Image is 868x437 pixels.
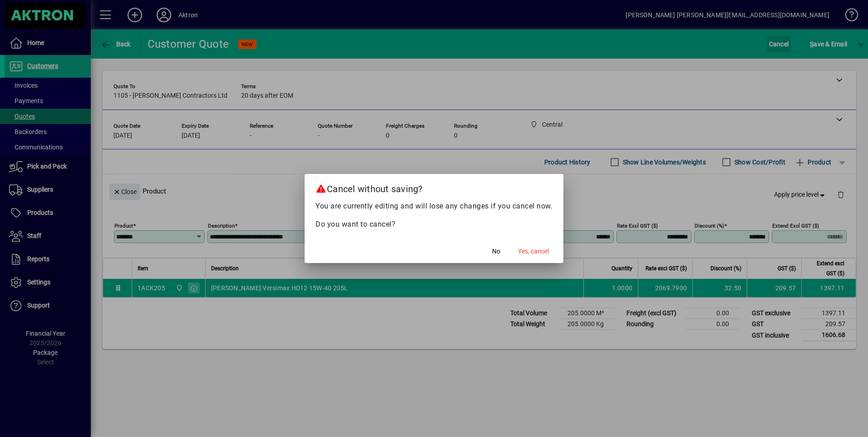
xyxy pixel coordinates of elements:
[482,243,511,259] button: No
[518,247,549,256] span: Yes, cancel
[316,201,552,212] p: You are currently editing and will lose any changes if you cancel now.
[514,243,552,259] button: Yes, cancel
[316,219,552,230] p: Do you want to cancel?
[492,247,500,256] span: No
[305,174,563,200] h2: Cancel without saving?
